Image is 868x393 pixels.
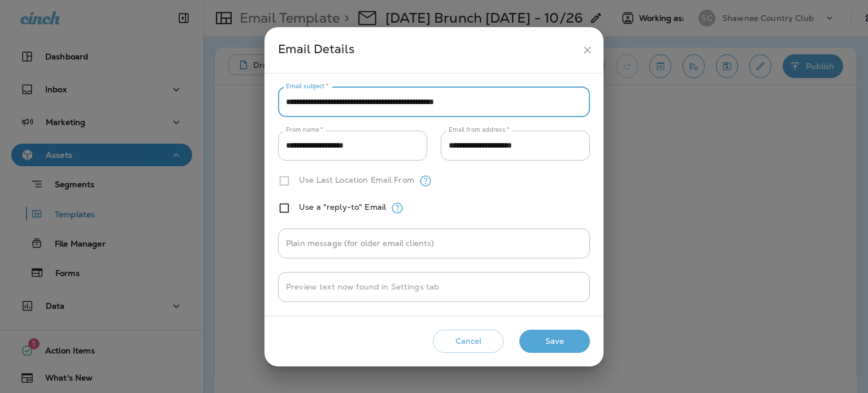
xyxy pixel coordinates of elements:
[286,126,323,134] label: From name
[299,202,386,211] label: Use a "reply-to" Email
[519,330,590,353] button: Save
[286,82,329,90] label: Email subject
[577,40,598,61] button: close
[278,40,577,61] div: Email Details
[449,126,509,134] label: Email from address
[299,175,414,184] label: Use Last Location Email From
[433,330,504,353] button: Cancel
